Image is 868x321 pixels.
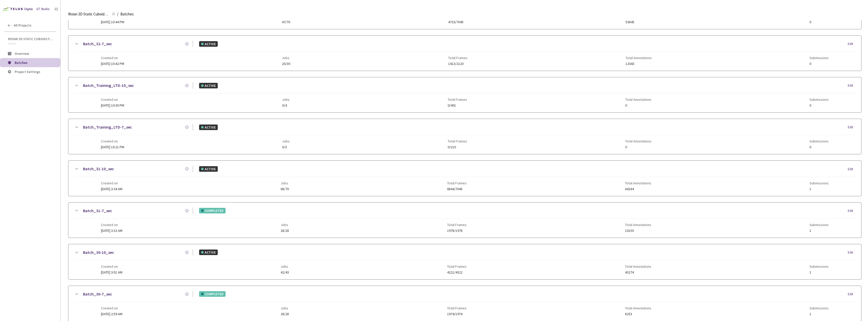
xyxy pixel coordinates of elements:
span: 0 [809,62,829,66]
div: Batch_32-7_secACTIVEEditCreated on[DATE] 10:42 PMJobs20/30Total Frames1413/2120Total Annotations1... [68,36,861,71]
span: Batches [120,11,134,17]
span: 1 [809,229,829,233]
span: 53845 [626,20,652,24]
span: Total Frames [448,56,468,60]
div: COMPLETED [199,291,226,297]
a: Batch_31-10_sec [83,166,114,172]
span: 0/401 [448,104,467,107]
span: Submissions [809,97,829,102]
span: 0/3 [282,145,290,149]
span: Created on [101,139,124,143]
div: Batch_30-7_secCOMPLETEDEditCreated on[DATE] 2:59 AMJobs28/28Total Frames1974/1974Total Annotation... [68,286,861,321]
span: Created on [101,181,122,185]
span: Jobs [281,223,289,227]
span: 0 [625,104,652,107]
span: Total Annotations [625,306,651,310]
span: Submissions [809,264,829,268]
span: Total Frames [447,181,467,185]
span: 0 [809,145,829,149]
span: 12043 [626,62,652,66]
a: Batch_32-7_sec [83,41,112,47]
span: Created on [101,223,122,227]
span: Total Annotations [626,56,652,60]
span: Total Annotations [625,223,651,227]
span: Submissions [809,223,829,227]
span: 28/28 [281,229,289,233]
a: Batch_30-7_sec [83,291,112,297]
span: Jobs [281,181,289,185]
span: Total Annotations [625,97,652,102]
span: 1974/1974 [447,312,467,316]
div: ACTIVE [199,83,218,88]
span: [DATE] 3:32 AM [101,228,122,233]
span: 6844/7045 [447,187,467,191]
span: Total Annotations [625,181,651,185]
div: ACTIVE [199,125,218,130]
div: Batch_Training_LTD-7_secACTIVEEditCreated on[DATE] 10:21 PMJobs0/3Total Frames0/210Total Annotati... [68,119,861,154]
span: Submissions [809,56,829,60]
div: Edit [848,83,856,88]
span: Jobs [281,264,289,268]
a: Batch_31-7_sec [83,208,112,214]
a: Batch_30-10_sec [83,249,114,256]
div: Edit [848,41,856,46]
div: ACTIVE [199,41,218,47]
span: 0/210 [448,145,467,149]
span: Total Annotations [625,264,651,268]
li: / [117,11,118,17]
span: 0 [809,104,829,107]
span: Submissions [809,306,829,310]
span: 68/70 [281,187,289,191]
span: Rivian 3D Static Cuboids fixed[2024-25] [8,37,53,41]
span: [DATE] 10:44 PM [101,20,124,24]
span: [DATE] 10:21 PM [101,145,124,149]
a: Batch_Training_LTD-10_sec [83,82,134,89]
span: 1978/1978 [447,229,467,233]
span: [DATE] 10:30 PM [101,103,124,108]
div: Batch_30-10_secACTIVEEditCreated on[DATE] 3:01 AMJobs42/43Total Frames4221/4322Total Annotations4... [68,244,861,279]
span: Created on [101,306,122,310]
div: Edit [848,250,856,255]
span: [DATE] 10:42 PM [101,61,124,66]
span: 4221/4322 [447,270,467,274]
span: Rivian 3D Static Cuboids fixed[2024-25] [68,11,109,17]
span: Total Frames [447,223,467,227]
span: Total Frames [447,264,467,268]
span: Batches [15,60,28,65]
span: 4733/7045 [448,20,468,24]
div: Edit [848,292,856,297]
span: Total Frames [447,306,467,310]
span: 1 [809,187,829,191]
span: 1 [809,270,829,274]
span: Jobs [282,97,290,102]
span: 1 [809,312,829,316]
span: [DATE] 3:34 AM [101,187,122,191]
span: Created on [101,97,124,102]
span: Project Settings [15,69,40,74]
a: Batch_Training_LTD-7_sec [83,124,132,130]
span: 28/28 [281,312,289,316]
span: [DATE] 3:01 AM [101,270,122,275]
span: Created on [101,264,122,268]
span: Jobs [282,56,290,60]
span: 42/43 [281,270,289,274]
span: 1413/2120 [448,62,468,66]
span: 0 [625,145,652,149]
span: All Projects [14,23,32,28]
div: COMPLETED [199,208,226,213]
div: Edit [848,208,856,213]
span: Total Annotations [625,139,652,143]
span: Jobs [282,139,290,143]
span: 0 [809,20,829,24]
span: Overview [15,51,29,56]
span: Submissions [809,181,829,185]
div: Edit [848,125,856,130]
div: GT Studio [36,7,50,12]
span: 20/30 [282,62,290,66]
div: ACTIVE [199,250,218,255]
span: Jobs [281,306,289,310]
span: Total Frames [448,97,467,102]
span: 0/4 [282,104,290,107]
span: 43274 [625,270,651,274]
div: Batch_Training_LTD-10_secACTIVEEditCreated on[DATE] 10:30 PMJobs0/4Total Frames0/401Total Annotat... [68,77,861,112]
